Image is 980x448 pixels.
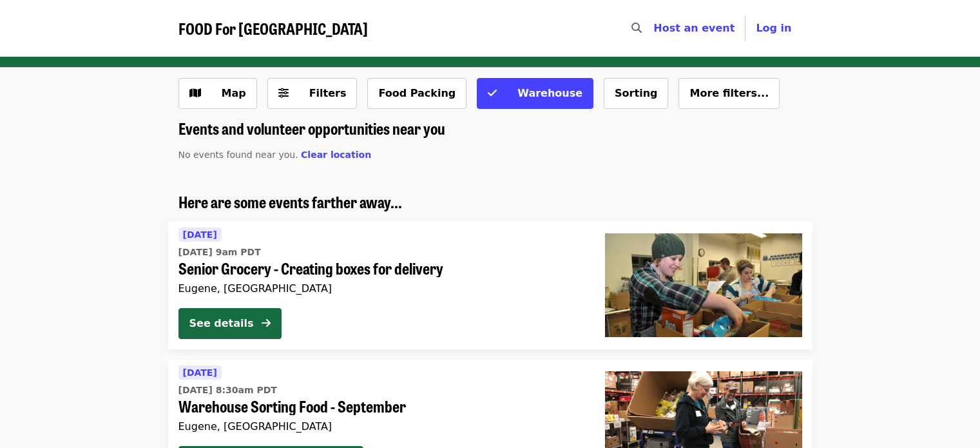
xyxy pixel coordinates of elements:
[649,13,660,44] input: Search
[168,222,812,349] a: See details for "Senior Grocery - Creating boxes for delivery"
[222,87,246,99] span: Map
[178,259,584,278] span: Senior Grocery - Creating boxes for delivery
[189,87,201,99] i: map icon
[278,87,289,99] i: sliders-h icon
[301,150,371,160] span: Clear location
[745,15,802,41] button: Log in
[178,150,298,160] span: No events found near you.
[178,117,445,139] span: Events and volunteer opportunities near you
[178,397,584,416] span: Warehouse Sorting Food - September
[178,308,282,339] button: See details
[678,78,780,109] button: More filters...
[178,420,584,433] div: Eugene, [GEOGRAPHIC_DATA]
[367,78,466,109] button: Food Packing
[178,190,402,213] span: Here are some events farther away...
[653,22,735,34] a: Host an event
[756,22,791,34] span: Log in
[183,229,217,240] span: [DATE]
[178,384,277,397] time: [DATE] 8:30am PDT
[517,87,582,99] span: Warehouse
[604,78,668,109] button: Sorting
[605,233,802,336] img: Senior Grocery - Creating boxes for delivery organized by FOOD For Lane County
[189,316,254,331] div: See details
[178,17,368,39] span: FOOD For [GEOGRAPHIC_DATA]
[267,78,358,109] button: Filters (0 selected)
[309,87,347,99] span: Filters
[183,367,217,378] span: [DATE]
[631,22,642,34] i: search icon
[689,87,769,99] span: More filters...
[178,19,368,38] a: FOOD For [GEOGRAPHIC_DATA]
[178,78,257,109] button: Show map view
[477,78,593,109] button: Warehouse
[301,148,371,162] button: Clear location
[178,246,261,259] time: [DATE] 9am PDT
[488,87,497,99] i: check icon
[262,317,271,329] i: arrow-right icon
[178,282,584,295] div: Eugene, [GEOGRAPHIC_DATA]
